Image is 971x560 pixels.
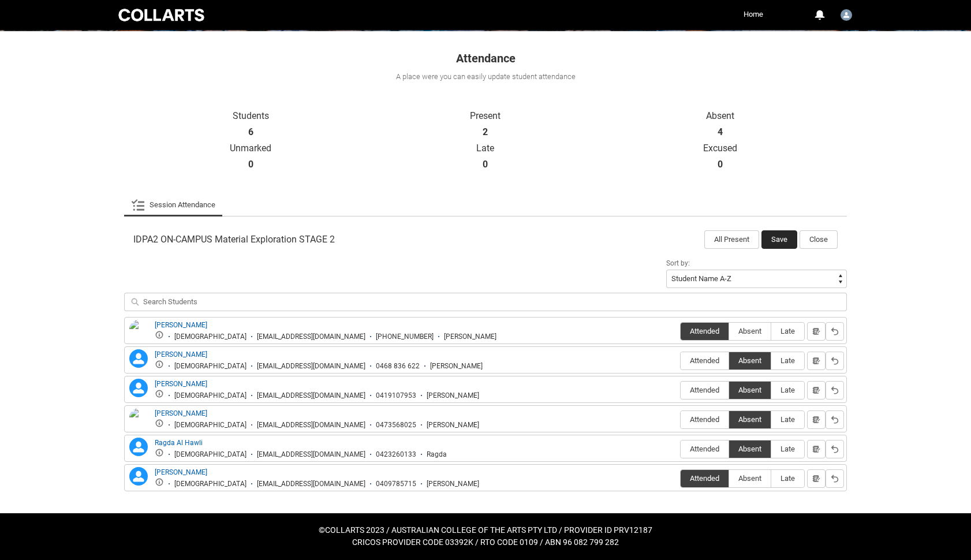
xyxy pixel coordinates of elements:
[681,415,729,424] span: Attended
[681,474,729,483] span: Attended
[174,450,247,459] div: [DEMOGRAPHIC_DATA]
[376,421,416,430] div: 0473568025
[155,439,203,447] a: Ragda Al Hawli
[761,230,797,249] button: Save
[129,379,148,397] lightning-icon: Emily Burton
[729,356,771,365] span: Absent
[681,445,729,453] span: Attended
[603,143,838,154] p: Excused
[718,159,723,170] strong: 0
[838,5,855,23] button: User Profile Faculty.sfreeman
[248,159,253,170] strong: 0
[129,438,148,456] lightning-icon: Ragda Al Hawli
[131,193,215,216] a: Session Attendance
[826,469,844,488] button: Reset
[718,126,723,138] strong: 4
[129,349,148,368] lightning-icon: Charlie Shannon
[729,415,771,424] span: Absent
[257,421,365,430] div: [EMAIL_ADDRESS][DOMAIN_NAME]
[174,391,247,400] div: [DEMOGRAPHIC_DATA]
[174,480,247,488] div: [DEMOGRAPHIC_DATA]
[729,386,771,394] span: Absent
[826,381,844,400] button: Reset
[427,391,479,400] div: [PERSON_NAME]
[681,386,729,394] span: Attended
[771,386,804,394] span: Late
[248,126,253,138] strong: 6
[807,352,826,370] button: Notes
[807,322,826,341] button: Notes
[376,391,416,400] div: 0419107953
[483,159,488,170] strong: 0
[133,110,368,122] p: Students
[368,143,603,154] p: Late
[704,230,759,249] button: All Present
[129,408,148,434] img: Felicity Baird
[129,467,148,486] lightning-icon: Sarah Minson
[800,230,838,249] button: Close
[729,445,771,453] span: Absent
[155,350,207,359] a: [PERSON_NAME]
[771,356,804,365] span: Late
[427,480,479,488] div: [PERSON_NAME]
[155,409,207,417] a: [PERSON_NAME]
[729,327,771,335] span: Absent
[155,380,207,388] a: [PERSON_NAME]
[155,468,207,476] a: [PERSON_NAME]
[807,381,826,400] button: Notes
[771,445,804,453] span: Late
[729,474,771,483] span: Absent
[681,327,729,335] span: Attended
[771,327,804,335] span: Late
[155,321,207,329] a: [PERSON_NAME]
[368,110,603,122] p: Present
[257,450,365,459] div: [EMAIL_ADDRESS][DOMAIN_NAME]
[771,474,804,483] span: Late
[826,352,844,370] button: Reset
[257,333,365,341] div: [EMAIL_ADDRESS][DOMAIN_NAME]
[133,234,335,245] span: IDPA2 ON-CAMPUS Material Exploration STAGE 2
[807,410,826,429] button: Notes
[124,293,847,311] input: Search Students
[174,333,247,341] div: [DEMOGRAPHIC_DATA]
[123,71,848,83] div: A place were you can easily update student attendance
[666,259,690,267] span: Sort by:
[427,450,447,459] div: Ragda
[826,322,844,341] button: Reset
[826,440,844,458] button: Reset
[257,391,365,400] div: [EMAIL_ADDRESS][DOMAIN_NAME]
[430,362,483,371] div: [PERSON_NAME]
[376,362,420,371] div: 0468 836 622
[427,421,479,430] div: [PERSON_NAME]
[771,415,804,424] span: Late
[129,320,148,345] img: Beth Martin
[826,410,844,429] button: Reset
[741,6,766,23] a: Home
[376,450,416,459] div: 0423260133
[456,51,516,65] span: Attendance
[807,440,826,458] button: Notes
[807,469,826,488] button: Notes
[841,9,852,21] img: Faculty.sfreeman
[257,480,365,488] div: [EMAIL_ADDRESS][DOMAIN_NAME]
[133,143,368,154] p: Unmarked
[681,356,729,365] span: Attended
[603,110,838,122] p: Absent
[124,193,222,216] li: Session Attendance
[376,480,416,488] div: 0409785715
[376,333,434,341] div: [PHONE_NUMBER]
[174,421,247,430] div: [DEMOGRAPHIC_DATA]
[444,333,496,341] div: [PERSON_NAME]
[257,362,365,371] div: [EMAIL_ADDRESS][DOMAIN_NAME]
[483,126,488,138] strong: 2
[174,362,247,371] div: [DEMOGRAPHIC_DATA]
